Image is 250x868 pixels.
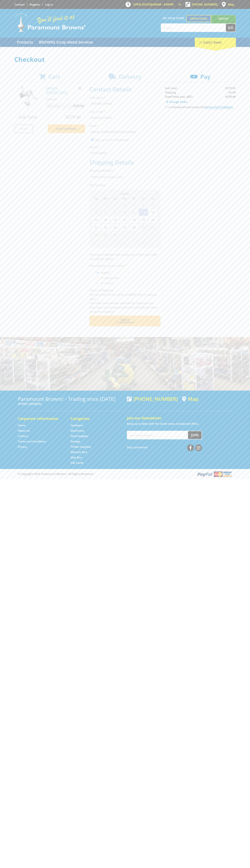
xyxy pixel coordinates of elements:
a: View a map of Gepps Cross location [182,396,199,402]
span: 8:00am - 4:00pm [151,3,174,6]
h5: Join our Newsletter [127,416,232,421]
a: Go to the Wheelie Bins page [71,450,87,454]
input: Search [161,24,226,32]
a: Change Order [165,99,189,105]
a: Go to the Contact page [18,434,28,438]
h3: Paramount Browns' - Trading since [DATE] [18,396,123,402]
a: Gepps Cross [186,15,211,22]
button: Go [226,24,236,32]
img: PayPal, Mastercard, Visa accepted [197,471,232,477]
div: [PHONE_NUMBER] [127,396,178,402]
p: [STREET_ADDRESS] [18,402,123,406]
span: Sub Total [165,86,177,90]
a: Go to the registration page [30,3,40,6]
span: (1 item) [210,40,221,44]
a: Mount [PERSON_NAME] [211,15,236,29]
span: Change Order [169,100,187,104]
a: Go to the Contact page [14,3,25,6]
div: Stay Connected [127,443,202,452]
h5: Categories [71,416,116,421]
span: Shipping [165,91,176,94]
a: Go to the Home page [18,423,26,427]
div: Cart [195,38,236,47]
span: Set your store [161,15,186,21]
a: Go to the Timber Supplies page [71,445,91,449]
button: Join [188,431,202,439]
input: Please accept the terms and conditions. [165,106,167,108]
div: ® Copyright 2025 Paramount Browns'. All Rights Reserved. [14,471,236,477]
h5: Corporate Information [18,416,63,421]
span: OPEN [DATE] [133,3,174,6]
strong: Total Price (inc. GST) [165,95,192,98]
strong: $279.00 [225,95,236,98]
input: Your email address [127,431,188,439]
a: Go to the Terms and Conditions page [18,440,46,443]
label: I understand and accept the [168,105,233,109]
a: Go to the Products page [14,38,36,47]
span: Pay [200,73,210,80]
a: Go to the Gift Cards page [71,461,83,465]
img: Paramount Browns' [14,13,86,32]
a: Go to the Steel Supplies page [71,434,88,438]
a: Log in [45,3,53,6]
a: Terms and Conditions [205,105,233,109]
span: $0.00 [229,91,236,94]
a: Go to the Machinery page [71,429,84,433]
a: Go to the About Us page [18,429,30,433]
span: $279.00 [225,86,236,90]
a: Go to the Skip Bins page [71,456,82,459]
a: Go to the BROWNS Scrap Metal Services page [36,38,96,47]
h1: Checkout [14,56,236,63]
a: Go to the Hardware page [71,423,83,427]
p: Keep up to date with the latest news and special offers. [127,421,232,426]
a: Go to the Privacy page [18,445,27,449]
a: Go to the Storage page [71,440,80,443]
